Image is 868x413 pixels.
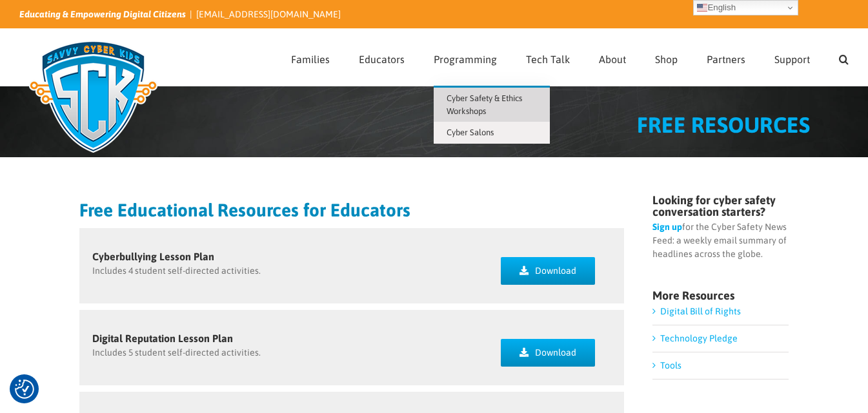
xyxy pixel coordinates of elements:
h4: Looking for cyber safety conversation starters? [652,195,789,218]
span: FREE RESOURCES [637,112,810,137]
a: About [599,29,626,86]
i: Educating & Empowering Digital Citizens [19,9,186,19]
p: Includes 4 student self-directed activities. [92,264,476,278]
a: Tech Talk [526,29,570,86]
a: Download [501,257,595,285]
a: Digital Bill of Rights [660,306,741,316]
span: Download [535,347,576,358]
h5: Digital Reputation Lesson Plan [92,333,476,343]
span: Shop [655,54,678,64]
a: Educators [359,29,405,86]
span: Support [774,54,810,64]
img: Savvy Cyber Kids Logo [19,32,167,161]
a: Cyber Safety & Ethics Workshops [434,88,550,122]
a: Technology Pledge [660,333,738,343]
span: Cyber Salons [447,128,494,137]
a: Tools [660,360,681,370]
a: Cyber Salons [434,122,550,144]
h5: Cyberbullying Lesson Plan [92,251,476,262]
p: Includes 5 student self-directed activities. [92,346,476,360]
a: Programming [434,29,497,86]
a: Download [501,339,595,367]
p: for the Cyber Safety News Feed: a weekly email summary of headlines across the globe. [652,220,789,261]
span: Partners [707,54,745,64]
a: Partners [707,29,745,86]
a: Families [291,29,330,86]
h4: More Resources [652,290,789,302]
a: Shop [655,29,678,86]
a: Sign up [652,222,682,232]
span: Tech Talk [526,54,570,64]
span: Families [291,54,330,64]
span: About [599,54,626,64]
h2: Free Educational Resources for Educators [79,201,625,219]
span: Educators [359,54,405,64]
img: en [697,3,707,13]
span: Download [535,265,576,276]
a: [EMAIL_ADDRESS][DOMAIN_NAME] [196,9,341,19]
button: Consent Preferences [15,379,34,399]
a: Support [774,29,810,86]
img: Revisit consent button [15,379,34,399]
span: Programming [434,54,497,64]
a: Search [839,29,849,86]
span: Cyber Safety & Ethics Workshops [447,93,522,116]
nav: Main Menu [291,29,849,86]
